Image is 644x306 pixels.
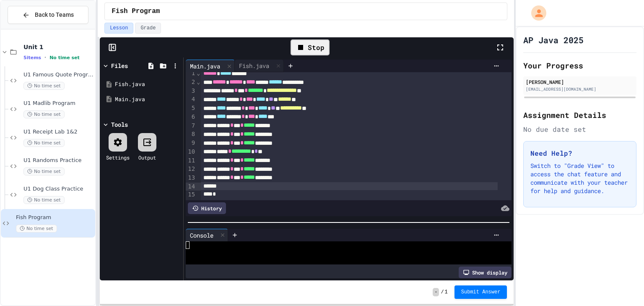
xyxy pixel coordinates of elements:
[35,10,74,19] span: Back to Teams
[23,186,93,193] span: U1 Dog Class Practice
[186,62,224,71] div: Main.java
[454,285,507,299] button: Submit Answer
[186,87,196,96] div: 3
[433,288,439,296] span: -
[522,3,548,23] div: My Account
[201,68,512,217] div: To enrich screen reader interactions, please activate Accessibility in Grammarly extension settings
[186,130,196,139] div: 8
[188,202,226,214] div: History
[49,55,80,60] span: No time set
[135,23,161,34] button: Grade
[104,23,133,34] button: Lesson
[186,229,228,241] div: Console
[526,78,634,86] div: [PERSON_NAME]
[186,69,196,78] div: 1
[186,199,196,207] div: 16
[530,162,629,195] p: Switch to "Grade View" to access the chat feature and communicate with your teacher for help and ...
[186,95,196,104] div: 4
[291,39,330,55] div: Stop
[186,191,196,199] div: 15
[196,70,200,76] span: Fold line
[112,6,160,16] span: Fish Program
[445,289,448,296] span: 1
[186,174,196,183] div: 13
[23,43,93,51] span: Unit 1
[111,61,128,70] div: Files
[530,148,629,158] h3: Need Help?
[235,61,273,70] div: Fish.java
[523,60,636,71] h2: Your Progress
[441,289,444,296] span: /
[523,109,636,121] h2: Assignment Details
[186,157,196,165] div: 11
[23,157,93,164] span: U1 Randoms Practice
[186,113,196,122] div: 6
[16,214,93,221] span: Fish Program
[196,78,200,85] span: Fold line
[23,71,93,78] span: U1 Famous Quote Program
[523,34,584,46] h1: AP Java 2025
[23,55,41,60] span: 5 items
[523,124,636,134] div: No due date set
[23,110,65,118] span: No time set
[23,196,65,204] span: No time set
[44,54,46,61] span: •
[186,78,196,87] div: 2
[186,122,196,131] div: 7
[461,289,501,296] span: Submit Answer
[115,95,180,104] div: Main.java
[186,139,196,148] div: 9
[186,231,218,240] div: Console
[186,165,196,174] div: 12
[526,86,634,92] div: [EMAIL_ADDRESS][DOMAIN_NAME]
[111,120,128,129] div: Tools
[186,60,235,72] div: Main.java
[186,183,196,191] div: 14
[186,104,196,113] div: 5
[186,148,196,157] div: 10
[138,154,156,161] div: Output
[106,154,130,161] div: Settings
[23,82,65,90] span: No time set
[23,167,65,175] span: No time set
[23,128,93,136] span: U1 Receipt Lab 1&2
[23,100,93,107] span: U1 Madlib Program
[235,60,284,72] div: Fish.java
[23,139,65,147] span: No time set
[8,6,88,24] button: Back to Teams
[459,267,512,278] div: Show display
[16,225,57,233] span: No time set
[115,80,180,89] div: Fish.java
